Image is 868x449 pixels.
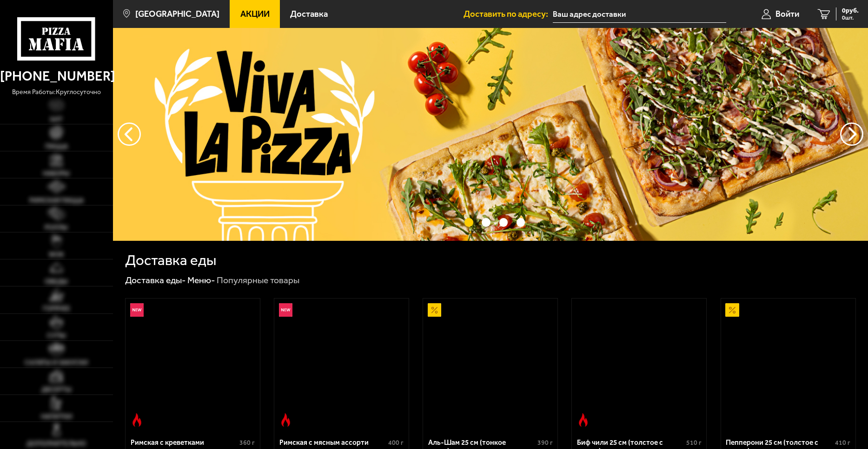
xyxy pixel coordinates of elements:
img: Акционный [428,303,441,317]
span: Войти [775,10,799,19]
img: Острое блюдо [130,413,144,427]
a: Острое блюдоБиф чили 25 см (толстое с сыром) [572,299,706,431]
span: Римская пицца [29,197,84,204]
span: Десерты [41,386,72,393]
a: АкционныйПепперони 25 см (толстое с сыром) [721,299,855,431]
span: Обеды [45,278,68,285]
img: Новинка [279,303,292,317]
button: точки переключения [482,218,490,227]
button: предыдущий [840,122,863,146]
a: Меню- [187,275,215,286]
span: 510 г [686,439,702,447]
h1: Доставка еды [125,253,216,267]
span: Дополнительно [27,440,86,447]
a: АкционныйАль-Шам 25 см (тонкое тесто) [423,299,557,431]
button: следующий [118,122,141,146]
img: Острое блюдо [576,413,590,427]
span: 400 г [388,439,404,447]
div: Римская с мясным ассорти [279,438,386,447]
span: 0 шт. [842,15,859,20]
button: точки переключения [499,218,508,227]
span: Доставка [290,10,328,19]
span: Пицца [45,143,68,150]
span: 0 руб. [842,7,859,14]
div: Римская с креветками [131,438,238,447]
span: [GEOGRAPHIC_DATA] [135,10,219,19]
input: Ваш адрес доставки [553,6,726,23]
span: Акции [240,10,270,19]
span: Доставить по адресу: [464,10,553,19]
a: НовинкаОстрое блюдоРимская с мясным ассорти [274,299,409,431]
button: точки переключения [464,218,473,227]
a: НовинкаОстрое блюдоРимская с креветками [126,299,260,431]
img: Острое блюдо [279,413,292,427]
span: Напитки [41,413,72,420]
span: Горячее [43,305,70,312]
span: 410 г [835,439,850,447]
span: Хит [50,116,63,122]
span: 390 г [537,439,553,447]
div: Популярные товары [217,274,299,286]
img: Акционный [725,303,739,317]
span: Салаты и закуски [25,359,88,366]
span: Роллы [45,224,68,231]
img: Новинка [130,303,144,317]
a: Доставка еды- [125,275,186,286]
span: WOK [49,251,64,258]
span: Наборы [43,170,70,177]
button: точки переключения [517,218,525,227]
span: Супы [47,332,66,339]
span: 360 г [239,439,255,447]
